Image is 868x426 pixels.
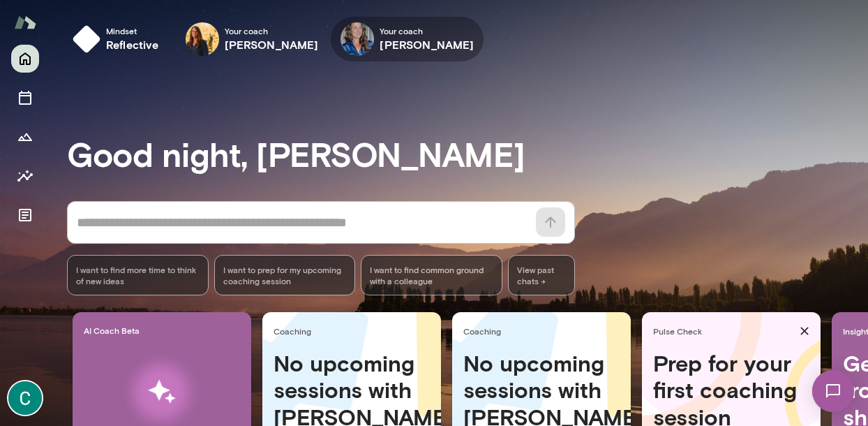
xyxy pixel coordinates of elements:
[341,22,374,56] img: Nicole Menkhoff
[274,325,435,337] span: Coaching
[223,264,347,286] span: I want to prep for my upcoming coaching session
[11,84,39,112] button: Sessions
[176,17,329,61] div: Sheri DeMarioYour coach[PERSON_NAME]
[225,36,319,53] h6: [PERSON_NAME]
[106,36,159,53] h6: reflective
[331,17,484,61] div: Nicole MenkhoffYour coach[PERSON_NAME]
[653,325,794,337] span: Pulse Check
[225,25,319,36] span: Your coach
[380,25,474,36] span: Your coach
[106,25,159,36] span: Mindset
[186,22,219,56] img: Sheri DeMario
[67,255,209,295] div: I want to find more time to think of new ideas
[67,17,170,61] button: Mindsetreflective
[463,325,625,337] span: Coaching
[76,264,200,286] span: I want to find more time to think of new ideas
[11,201,39,229] button: Documents
[11,123,39,151] button: Growth Plan
[8,381,42,415] img: Cassie Cunningham
[73,25,100,53] img: mindset
[508,255,575,295] span: View past chats ->
[84,325,246,336] span: AI Coach Beta
[14,9,36,36] img: Mento
[370,264,493,286] span: I want to find common ground with a colleague
[214,255,356,295] div: I want to prep for my upcoming coaching session
[11,162,39,190] button: Insights
[67,134,868,173] h3: Good night, [PERSON_NAME]
[380,36,474,53] h6: [PERSON_NAME]
[361,255,502,295] div: I want to find common ground with a colleague
[11,45,39,73] button: Home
